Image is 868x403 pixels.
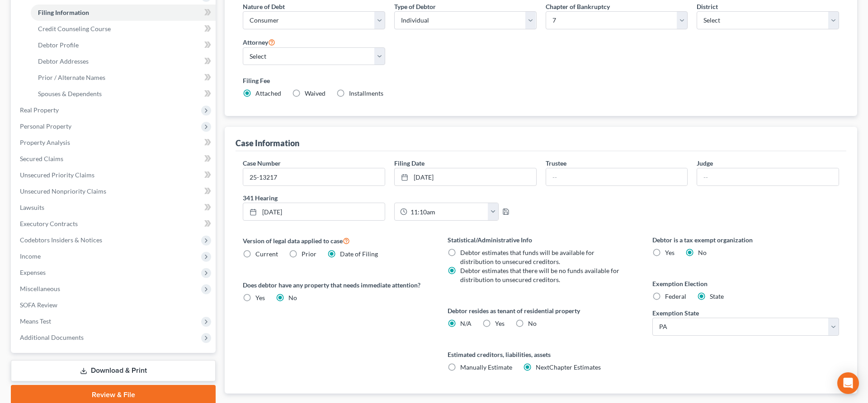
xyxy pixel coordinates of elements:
label: Case Number [243,158,281,168]
span: Prior [302,250,316,258]
span: Debtor Addresses [38,57,89,65]
span: Income [20,252,41,260]
label: Exemption Election [652,279,839,288]
span: Debtor Profile [38,41,79,49]
span: State [710,292,724,300]
span: Yes [255,294,265,301]
label: Version of legal data applied to case [243,235,429,246]
label: Exemption State [652,308,699,318]
span: Attached [255,89,281,97]
label: Nature of Debt [243,2,285,11]
span: No [528,320,537,327]
span: Installments [349,89,383,97]
a: Filing Information [31,5,216,21]
span: Unsecured Nonpriority Claims [20,187,106,195]
span: Federal [665,292,686,300]
input: -- : -- [407,203,488,220]
a: SOFA Review [13,297,216,313]
label: Trustee [546,158,566,168]
a: [DATE] [395,168,536,185]
label: District [697,2,718,11]
span: NextChapter Estimates [536,363,601,371]
span: N/A [460,320,472,327]
span: Codebtors Insiders & Notices [20,236,102,244]
span: Date of Filing [340,250,378,258]
span: Unsecured Priority Claims [20,171,94,179]
span: Debtor estimates that funds will be available for distribution to unsecured creditors. [460,249,594,265]
span: Means Test [20,317,51,325]
span: Personal Property [20,122,71,130]
span: Miscellaneous [20,285,60,292]
span: Prior / Alternate Names [38,74,105,81]
input: Enter case number... [243,168,385,185]
a: Prior / Alternate Names [31,69,216,86]
span: Additional Documents [20,334,84,341]
span: Real Property [20,106,59,114]
a: Debtor Profile [31,37,216,53]
span: Secured Claims [20,155,63,162]
div: Case Information [236,138,299,148]
span: No [698,249,707,256]
span: Yes [495,320,505,327]
span: No [288,294,297,301]
input: -- [697,168,839,185]
a: Property Analysis [13,134,216,151]
span: Yes [665,249,675,256]
input: -- [546,168,688,185]
label: Chapter of Bankruptcy [546,2,610,11]
a: Download & Print [11,360,216,381]
label: Type of Debtor [394,2,436,11]
span: Current [255,250,278,258]
label: Judge [697,158,713,168]
span: Lawsuits [20,204,44,211]
div: Open Intercom Messenger [837,372,859,394]
span: Waived [305,89,325,97]
span: SOFA Review [20,301,57,309]
span: Credit Counseling Course [38,25,111,32]
a: Credit Counseling Course [31,21,216,37]
span: Expenses [20,269,46,276]
a: [DATE] [243,203,385,220]
a: Executory Contracts [13,216,216,232]
label: Filing Fee [243,76,839,85]
span: Filing Information [38,9,89,16]
span: Property Analysis [20,139,70,146]
span: Executory Contracts [20,220,78,227]
label: 341 Hearing [238,193,541,203]
span: Manually Estimate [460,363,512,371]
span: Spouses & Dependents [38,90,102,97]
a: Debtor Addresses [31,53,216,69]
label: Does debtor have any property that needs immediate attention? [243,280,429,290]
label: Estimated creditors, liabilities, assets [448,350,634,359]
label: Attorney [243,37,275,47]
a: Lawsuits [13,199,216,216]
label: Debtor is a tax exempt organization [652,235,839,245]
label: Debtor resides as tenant of residential property [448,306,634,315]
label: Statistical/Administrative Info [448,235,634,245]
a: Unsecured Nonpriority Claims [13,183,216,199]
a: Spouses & Dependents [31,86,216,102]
a: Unsecured Priority Claims [13,167,216,183]
label: Filing Date [394,158,425,168]
a: Secured Claims [13,151,216,167]
span: Debtor estimates that there will be no funds available for distribution to unsecured creditors. [460,267,619,283]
